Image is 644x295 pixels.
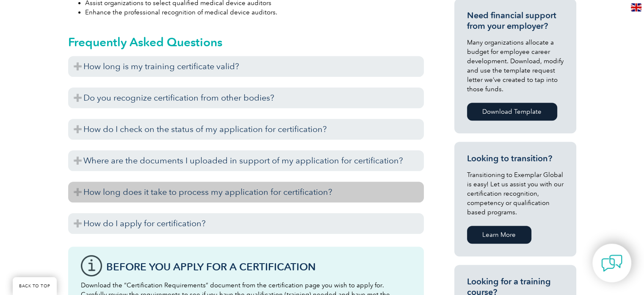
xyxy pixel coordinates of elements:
[68,182,424,202] h3: How long does it take to process my application for certification?
[467,10,564,31] h3: Need financial support from your employer?
[467,38,564,94] p: Many organizations allocate a budget for employee career development. Download, modify and use th...
[467,170,564,217] p: Transitioning to Exemplar Global is easy! Let us assist you with our certification recognition, c...
[68,150,424,171] h3: Where are the documents I uploaded in support of my application for certification?
[68,35,424,49] h2: Frequently Asked Questions
[601,253,622,274] img: contact-chat.png
[68,87,424,108] h3: Do you recognize certification from other bodies?
[631,3,641,11] img: en
[467,226,531,244] a: Learn More
[13,277,57,295] a: BACK TO TOP
[68,56,424,77] h3: How long is my training certificate valid?
[68,213,424,234] h3: How do I apply for certification?
[85,8,424,17] li: Enhance the professional recognition of medical device auditors.
[68,119,424,140] h3: How do I check on the status of my application for certification?
[467,153,564,164] h3: Looking to transition?
[467,103,557,121] a: Download Template
[106,261,411,272] h3: Before You Apply For a Certification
